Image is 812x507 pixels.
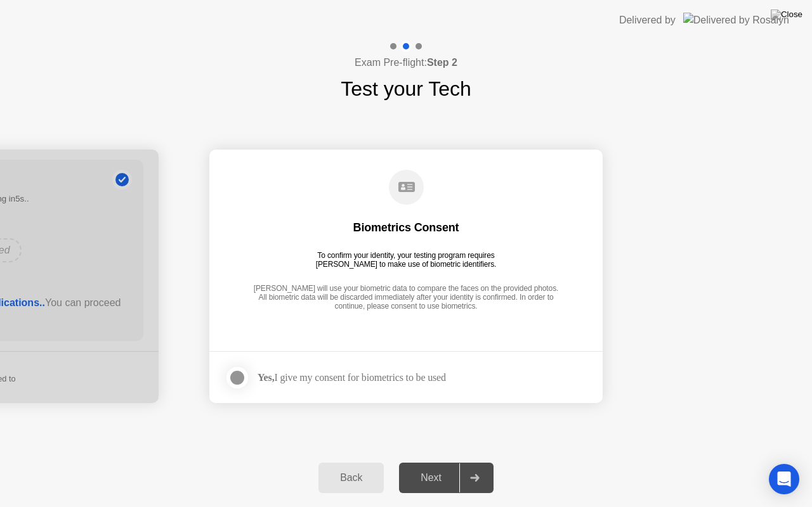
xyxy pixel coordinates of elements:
img: Delivered by Rosalyn [683,13,789,27]
div: I give my consent for biometrics to be used [258,371,446,383]
div: Back [322,472,380,484]
b: Step 2 [427,57,457,68]
div: Biometrics Consent [353,220,459,235]
button: Next [399,463,494,493]
h4: Exam Pre-flight: [355,55,457,70]
div: To confirm your identity, your testing program requires [PERSON_NAME] to make use of biometric id... [311,251,502,269]
h1: Test your Tech [341,74,471,104]
div: [PERSON_NAME] will use your biometric data to compare the faces on the provided photos. All biome... [250,284,562,312]
img: Close [771,10,802,20]
div: Next [403,472,459,484]
div: Delivered by [619,13,676,28]
button: Back [318,463,384,493]
div: Open Intercom Messenger [769,464,799,494]
strong: Yes, [258,372,274,383]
